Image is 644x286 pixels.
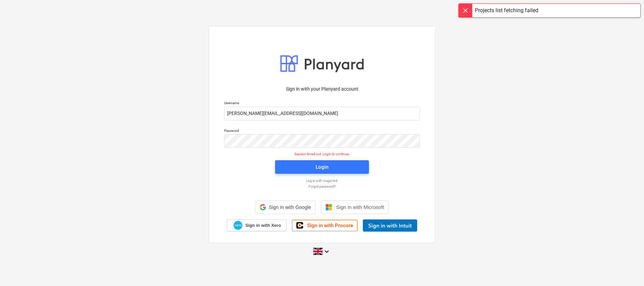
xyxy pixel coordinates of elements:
p: Username [224,101,420,106]
p: Password [224,128,420,134]
p: Session timed out. Login to continue. [220,152,424,156]
a: Sign in with Xero [227,219,287,231]
p: Sign in with your Planyard account [224,86,420,93]
span: Sign in with Xero [245,222,281,229]
span: Sign in with Procore [307,222,353,229]
i: keyboard_arrow_down [323,247,331,256]
div: Sign in with Google [256,200,315,214]
span: Sign in with Microsoft [336,204,384,210]
span: Sign in with Google [269,205,311,210]
a: Forgot password? [221,184,423,189]
div: Projects list fetching failed [475,6,538,15]
img: Microsoft logo [325,204,332,211]
img: Xero logo [234,221,242,230]
a: Sign in with Procore [292,220,357,231]
a: Log in with magic link [221,178,423,183]
button: Login [275,160,369,174]
div: Login [316,163,328,171]
input: Username [224,107,420,120]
